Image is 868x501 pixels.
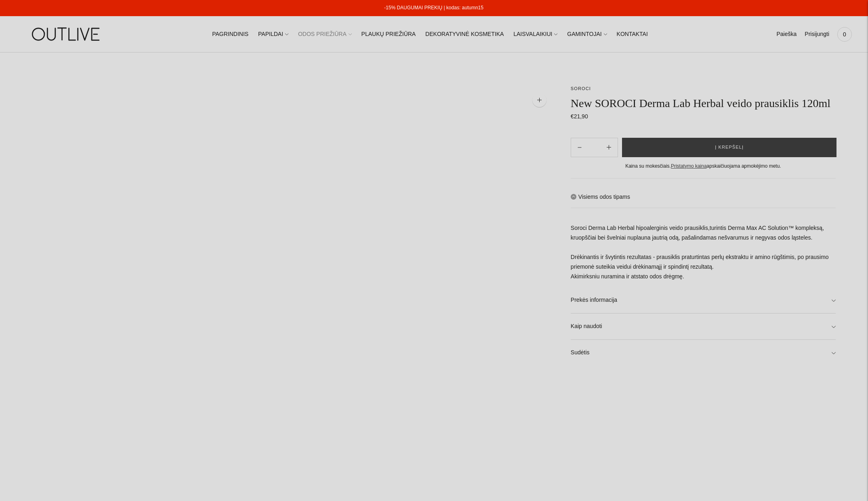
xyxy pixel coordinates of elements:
[258,25,288,43] a: PAPILDAI
[622,138,836,157] button: Į krepšelį
[588,141,600,153] input: Product quantity
[571,138,588,157] button: Add product quantity
[298,25,352,43] a: ODOS PRIEŽIŪRA
[571,113,588,120] span: €21,90
[425,25,504,43] a: DEKORATYVINĖ KOSMETIKA
[571,340,836,366] a: Sudėtis
[571,86,591,91] a: SOROCI
[16,20,117,48] img: OUTLIVE
[600,138,618,157] button: Subtract product quantity
[567,25,607,43] a: GAMINTOJAI
[571,223,836,282] p: Soroci Derma Lab Herbal hipoalerginis veido prausiklis,turintis Derma Max AC Solution™ kompleksą,...
[571,314,836,339] a: Kaip naudoti
[839,29,850,40] span: 0
[361,25,416,43] a: PLAUKŲ PRIEŽIŪRA
[384,5,483,11] a: -15% DAUGUMAI PREKIŲ | kodas: autumn15
[571,96,836,110] h1: New SOROCI Derma Lab Herbal veido prausiklis 120ml
[776,25,797,43] a: Paieška
[513,25,557,43] a: LAISVALAIKIUI
[837,25,852,43] a: 0
[805,25,829,43] a: Prisijungti
[617,25,648,43] a: KONTAKTAI
[571,162,836,171] div: Kaina su mokesčiais. apskaičiuojama apmokėjimo metu.
[571,287,836,313] a: Prekės informacija
[671,163,707,169] a: Pristatymo kaina
[212,25,248,43] a: PAGRINDINIS
[715,143,744,152] span: Į krepšelį
[571,178,836,365] div: Visiems odos tipams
